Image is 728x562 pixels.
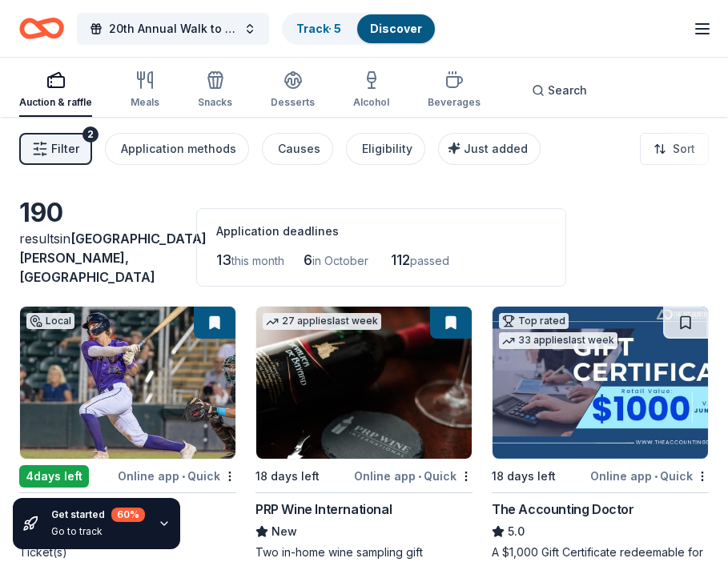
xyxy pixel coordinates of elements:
[216,251,231,268] span: 13
[353,96,389,109] div: Alcohol
[296,22,341,35] a: Track· 5
[19,133,92,165] button: Filter2
[19,231,207,285] span: in
[51,508,145,522] div: Get started
[51,525,145,538] div: Go to track
[105,133,249,165] button: Application methods
[255,500,392,519] div: PRP Wine International
[418,470,421,483] span: •
[304,251,312,268] span: 6
[19,64,92,117] button: Auction & raffle
[111,508,145,522] div: 60 %
[198,64,232,117] button: Snacks
[118,466,236,486] div: Online app Quick
[256,307,472,459] img: Image for PRP Wine International
[428,64,481,117] button: Beverages
[492,500,634,519] div: The Accounting Doctor
[271,96,315,109] div: Desserts
[19,96,92,109] div: Auction & raffle
[262,133,333,165] button: Causes
[131,64,159,117] button: Meals
[255,467,320,486] div: 18 days left
[77,13,269,45] button: 20th Annual Walk to Prevent [MEDICAL_DATA]
[19,306,236,560] a: Image for Mighty MusselsLocal4days leftOnline app•QuickMighty MusselsNewTicket(s)
[673,139,695,159] span: Sort
[121,139,236,159] div: Application methods
[271,522,297,541] span: New
[19,197,177,229] div: 190
[271,64,315,117] button: Desserts
[354,466,473,486] div: Online app Quick
[353,64,389,117] button: Alcohol
[548,81,587,100] span: Search
[508,522,525,541] span: 5.0
[131,96,159,109] div: Meals
[109,19,237,38] span: 20th Annual Walk to Prevent [MEDICAL_DATA]
[428,96,481,109] div: Beverages
[278,139,320,159] div: Causes
[19,231,207,285] span: [GEOGRAPHIC_DATA][PERSON_NAME], [GEOGRAPHIC_DATA]
[391,251,410,268] span: 112
[231,254,284,267] span: this month
[590,466,709,486] div: Online app Quick
[20,307,235,459] img: Image for Mighty Mussels
[640,133,709,165] button: Sort
[26,313,74,329] div: Local
[499,332,617,349] div: 33 applies last week
[493,307,708,459] img: Image for The Accounting Doctor
[263,313,381,330] div: 27 applies last week
[198,96,232,109] div: Snacks
[519,74,600,106] button: Search
[410,254,449,267] span: passed
[19,10,64,47] a: Home
[282,13,436,45] button: Track· 5Discover
[654,470,658,483] span: •
[346,133,425,165] button: Eligibility
[51,139,79,159] span: Filter
[216,222,546,241] div: Application deadlines
[464,142,528,155] span: Just added
[82,126,99,143] div: 2
[19,229,177,287] div: results
[499,313,569,329] div: Top rated
[362,139,412,159] div: Eligibility
[492,467,556,486] div: 18 days left
[438,133,541,165] button: Just added
[370,22,422,35] a: Discover
[182,470,185,483] span: •
[19,465,89,488] div: 4 days left
[312,254,368,267] span: in October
